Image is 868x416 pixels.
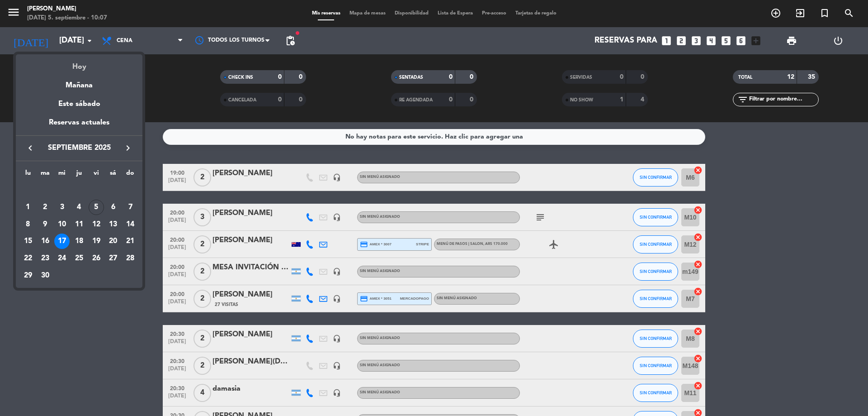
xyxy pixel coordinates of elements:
[122,199,139,216] td: 7 de septiembre de 2025
[88,250,105,267] td: 26 de septiembre de 2025
[20,251,36,266] div: 22
[105,251,121,266] div: 27
[54,234,70,249] div: 17
[38,268,53,283] div: 30
[20,268,36,283] div: 29
[16,91,142,117] div: Este sábado
[54,200,70,215] div: 3
[37,168,54,182] th: martes
[25,143,36,153] i: keyboard_arrow_left
[71,234,87,249] div: 18
[53,216,71,233] td: 10 de septiembre de 2025
[88,216,105,233] td: 12 de septiembre de 2025
[37,233,54,250] td: 16 de septiembre de 2025
[19,233,37,250] td: 15 de septiembre de 2025
[122,216,139,233] td: 14 de septiembre de 2025
[38,217,53,232] div: 9
[88,233,105,250] td: 19 de septiembre de 2025
[19,250,37,267] td: 22 de septiembre de 2025
[16,117,142,135] div: Reservas actuales
[122,233,139,250] td: 21 de septiembre de 2025
[71,217,87,232] div: 11
[105,250,122,267] td: 27 de septiembre de 2025
[105,216,122,233] td: 13 de septiembre de 2025
[54,251,70,266] div: 24
[123,234,138,249] div: 21
[120,142,136,154] button: keyboard_arrow_right
[105,168,122,182] th: sábado
[20,234,36,249] div: 15
[122,250,139,267] td: 28 de septiembre de 2025
[38,234,53,249] div: 16
[38,142,120,154] span: septiembre 2025
[16,73,142,91] div: Mañana
[89,200,104,215] div: 5
[19,182,139,199] td: SEP.
[122,168,139,182] th: domingo
[71,251,87,266] div: 25
[105,199,122,216] td: 6 de septiembre de 2025
[20,200,36,215] div: 1
[38,200,53,215] div: 2
[37,216,54,233] td: 9 de septiembre de 2025
[88,199,105,216] td: 5 de septiembre de 2025
[89,251,104,266] div: 26
[19,216,37,233] td: 8 de septiembre de 2025
[19,199,37,216] td: 1 de septiembre de 2025
[123,217,138,232] div: 14
[20,217,36,232] div: 8
[105,234,121,249] div: 20
[37,199,54,216] td: 2 de septiembre de 2025
[105,217,121,232] div: 13
[71,168,88,182] th: jueves
[71,250,88,267] td: 25 de septiembre de 2025
[37,267,54,284] td: 30 de septiembre de 2025
[53,168,71,182] th: miércoles
[123,251,138,266] div: 28
[19,267,37,284] td: 29 de septiembre de 2025
[16,54,142,73] div: Hoy
[54,217,70,232] div: 10
[53,250,71,267] td: 24 de septiembre de 2025
[105,200,121,215] div: 6
[71,199,88,216] td: 4 de septiembre de 2025
[53,199,71,216] td: 3 de septiembre de 2025
[88,168,105,182] th: viernes
[53,233,71,250] td: 17 de septiembre de 2025
[37,250,54,267] td: 23 de septiembre de 2025
[89,234,104,249] div: 19
[22,142,38,154] button: keyboard_arrow_left
[123,200,138,215] div: 7
[71,233,88,250] td: 18 de septiembre de 2025
[71,200,87,215] div: 4
[19,168,37,182] th: lunes
[89,217,104,232] div: 12
[71,216,88,233] td: 11 de septiembre de 2025
[123,143,133,153] i: keyboard_arrow_right
[105,233,122,250] td: 20 de septiembre de 2025
[38,251,53,266] div: 23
